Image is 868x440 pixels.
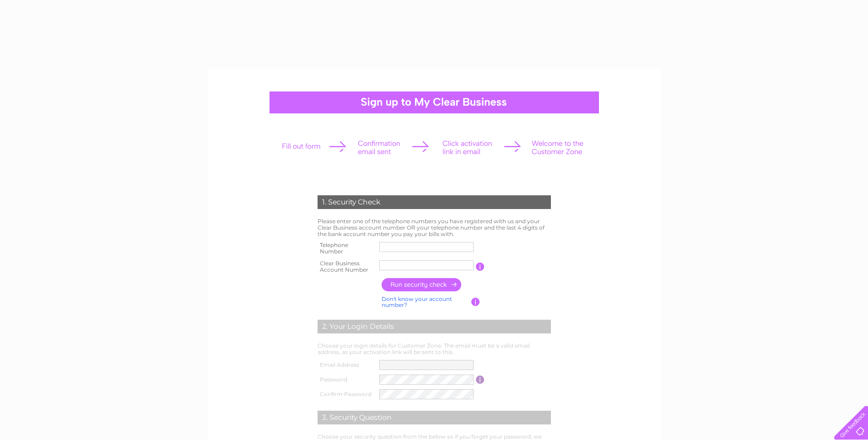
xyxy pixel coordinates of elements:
[315,372,377,387] th: Password
[318,320,551,333] div: 2. Your Login Details
[315,258,377,276] th: Clear Business Account Number
[318,411,551,424] div: 3. Security Question
[382,295,452,309] a: Don't know your account number?
[315,387,377,402] th: Confirm Password
[476,376,485,384] input: Information
[471,298,480,306] input: Information
[315,340,553,358] td: Choose your login details for Customer Zone. The email must be a valid email address, as your act...
[476,263,485,271] input: Information
[315,239,377,258] th: Telephone Number
[315,358,377,372] th: Email Address
[315,216,553,239] td: Please enter one of the telephone numbers you have registered with us and your Clear Business acc...
[318,195,551,209] div: 1. Security Check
